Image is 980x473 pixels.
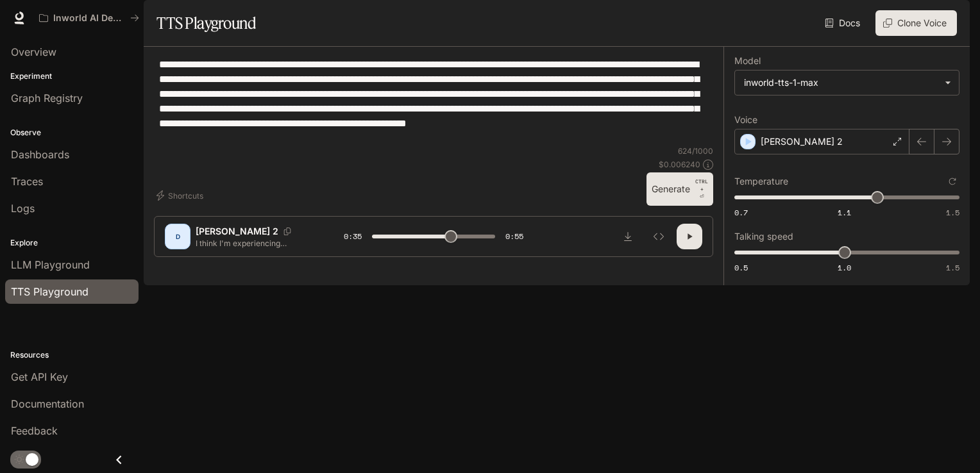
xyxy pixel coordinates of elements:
span: 1.1 [838,207,851,218]
button: Shortcuts [154,185,208,206]
span: 0:55 [505,230,523,243]
p: ⏎ [695,178,708,201]
button: Download audio [615,224,641,249]
p: Inworld AI Demos [53,13,125,24]
button: All workspaces [33,5,145,31]
button: Clone Voice [875,10,957,36]
button: GenerateCTRL +⏎ [646,172,713,206]
button: Copy Voice ID [278,228,296,235]
div: D [167,226,188,247]
div: inworld-tts-1-max [735,71,959,95]
p: Voice [734,115,757,124]
p: [PERSON_NAME] 2 [196,225,278,238]
span: 0:35 [344,230,362,243]
span: 0.7 [734,207,748,218]
p: [PERSON_NAME] 2 [761,135,843,148]
button: Inspect [646,224,672,249]
p: 624 / 1000 [678,145,713,156]
h1: TTS Playground [156,10,256,36]
p: I think I'm experiencing [MEDICAL_DATA]. In psychopathology, [MEDICAL_DATA] is a condition in whi... [196,238,313,249]
span: 0.5 [734,262,748,273]
p: Temperature [734,177,788,186]
span: 1.5 [946,207,959,218]
span: 1.5 [946,262,959,273]
span: 1.0 [838,262,851,273]
a: Docs [822,10,865,36]
p: Talking speed [734,232,793,241]
div: inworld-tts-1-max [744,76,938,89]
p: CTRL + [695,178,708,193]
button: Reset to default [945,174,959,188]
p: Model [734,56,761,65]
